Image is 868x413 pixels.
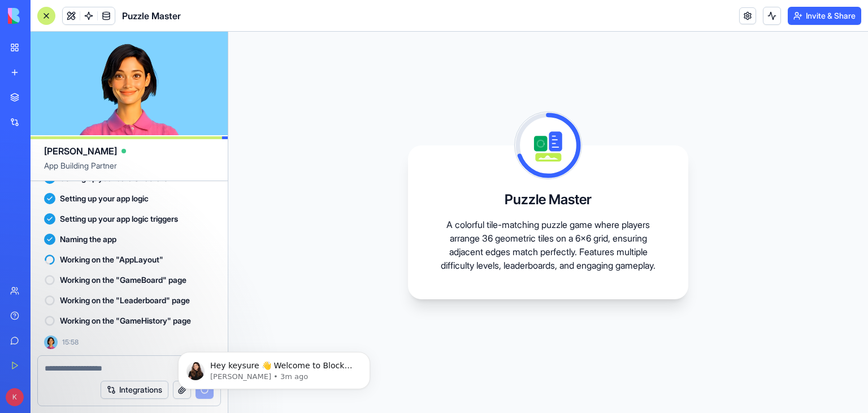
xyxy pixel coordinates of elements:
span: Working on the "GameBoard" page [60,274,186,286]
img: Ella_00000_wcx2te.png [44,335,58,349]
span: [PERSON_NAME] [44,144,117,158]
span: App Building Partner [44,160,214,180]
button: Integrations [101,381,168,399]
span: Working on the "AppLayout" [60,254,163,265]
span: Setting up your app logic triggers [60,213,178,225]
span: Working on the "GameHistory" page [60,315,191,326]
img: logo [8,8,78,24]
span: Naming the app [60,234,116,245]
span: K [6,388,24,406]
span: Setting up your app logic [60,193,149,204]
iframe: Intercom notifications message [161,328,387,407]
p: A colorful tile-matching puzzle game where players arrange 36 geometric tiles on a 6x6 grid, ensu... [435,218,661,272]
h3: Puzzle Master [505,191,592,209]
button: Invite & Share [788,7,861,25]
span: Working on the "Leaderboard" page [60,295,190,306]
span: 15:58 [62,338,79,347]
span: Puzzle Master [122,9,181,23]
